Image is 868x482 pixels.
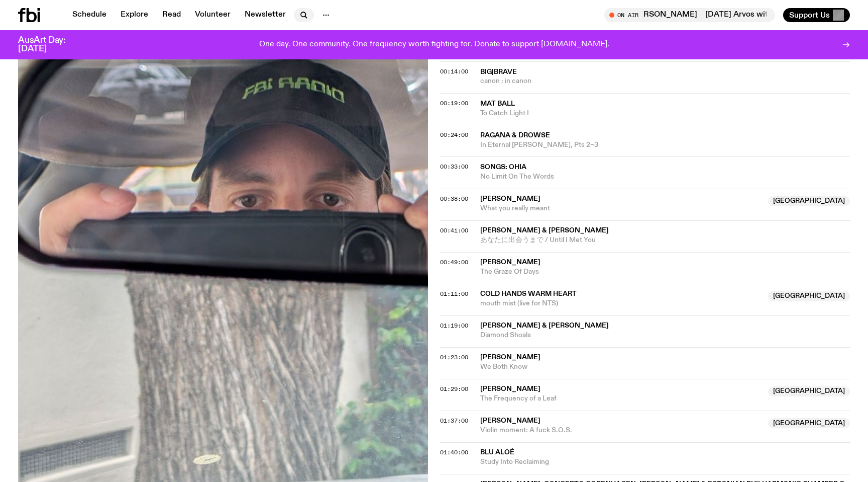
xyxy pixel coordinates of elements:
[480,76,850,86] span: canon : in canon
[480,140,850,150] span: In Eternal [PERSON_NAME], Pts 2–3
[768,386,850,396] span: [GEOGRAPHIC_DATA]
[66,8,113,22] a: Schedule
[189,8,237,22] a: Volunteer
[440,290,468,298] span: 01:11:00
[440,196,468,202] button: 00:38:00
[480,68,517,75] span: Big|Brave
[440,386,468,392] button: 01:29:00
[789,11,830,20] span: Support Us
[604,8,775,22] button: On Air[DATE] Arvos with [PERSON_NAME][DATE] Arvos with [PERSON_NAME]
[440,258,468,266] span: 00:49:00
[440,322,468,330] span: 01:19:00
[480,331,850,340] span: Diamond Shoals
[480,109,850,118] span: To Catch Light I
[259,40,609,49] p: One day. One community. One frequency worth fighting for. Donate to support [DOMAIN_NAME].
[480,227,609,234] span: [PERSON_NAME] & [PERSON_NAME]
[480,259,540,266] span: [PERSON_NAME]
[440,101,468,106] button: 00:19:00
[480,322,609,329] span: [PERSON_NAME] & [PERSON_NAME]
[480,362,850,372] span: We Both Know
[480,385,540,392] span: [PERSON_NAME]
[768,418,850,428] span: [GEOGRAPHIC_DATA]
[440,228,468,233] button: 00:41:00
[440,448,468,456] span: 01:40:00
[480,449,514,456] span: Blu Aloé
[440,353,468,361] span: 01:23:00
[156,8,187,22] a: Read
[480,299,762,308] span: mouth mist (live for NTS)
[440,131,468,139] span: 00:24:00
[480,457,850,467] span: Study Into Reclaiming
[783,8,850,22] button: Support Us
[440,69,468,74] button: 00:14:00
[768,291,850,301] span: [GEOGRAPHIC_DATA]
[440,418,468,424] button: 01:37:00
[480,204,762,213] span: What you really meant
[440,385,468,393] span: 01:29:00
[480,172,850,182] span: No Limit On The Words
[239,8,292,22] a: Newsletter
[480,164,526,171] span: Songs: Ohia
[480,354,540,361] span: [PERSON_NAME]
[440,226,468,234] span: 00:41:00
[480,267,850,277] span: The Graze Of Days
[440,355,468,360] button: 01:23:00
[18,36,82,53] h3: AusArt Day: [DATE]
[768,196,850,206] span: [GEOGRAPHIC_DATA]
[115,8,154,22] a: Explore
[480,394,762,404] span: The Frequency of a Leaf
[440,99,468,107] span: 00:19:00
[480,195,540,202] span: [PERSON_NAME]
[440,323,468,329] button: 01:19:00
[440,67,468,75] span: 00:14:00
[440,195,468,203] span: 00:38:00
[480,132,550,139] span: Ragana & Drowse
[440,417,468,425] span: 01:37:00
[440,164,468,170] button: 00:33:00
[440,260,468,265] button: 00:49:00
[480,235,850,245] span: あなたに出会うまで / Until I Met You
[480,100,515,107] span: Mat Ball
[440,291,468,297] button: 01:11:00
[440,163,468,171] span: 00:33:00
[480,426,762,435] span: Violin moment: A fuck S.O.S.
[440,132,468,138] button: 00:24:00
[480,290,577,297] span: Cold Hands Warm Heart
[440,450,468,455] button: 01:40:00
[480,417,540,424] span: [PERSON_NAME]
